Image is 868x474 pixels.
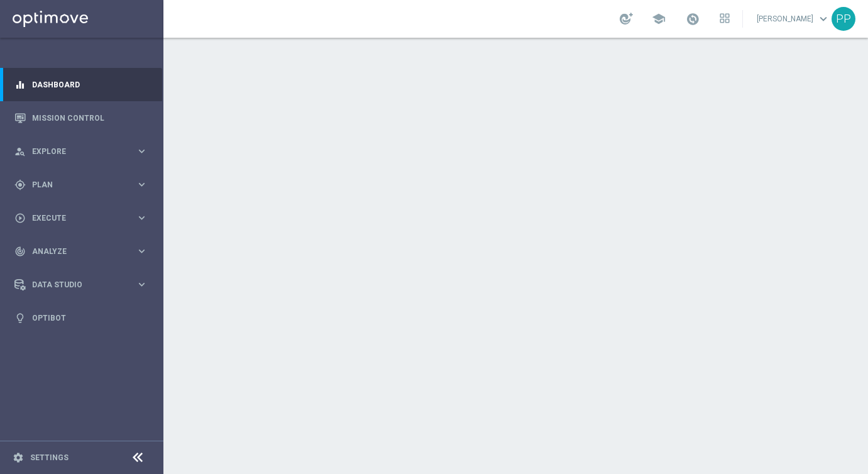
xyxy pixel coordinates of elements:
[13,452,24,463] i: settings
[14,68,148,101] div: Dashboard
[14,101,148,135] div: Mission Control
[14,179,136,190] div: Plan
[14,280,148,290] button: Data Studio keyboard_arrow_right
[30,454,69,461] a: Settings
[14,212,136,224] div: Execute
[14,312,26,324] i: lightbulb
[832,7,855,31] div: PP
[14,146,26,157] i: person_search
[32,281,136,289] span: Data Studio
[32,68,148,101] a: Dashboard
[14,279,136,290] div: Data Studio
[14,80,148,90] button: equalizer Dashboard
[14,301,148,334] div: Optibot
[32,101,148,135] a: Mission Control
[652,12,666,26] span: school
[32,301,148,334] a: Optibot
[14,246,26,257] i: track_changes
[14,212,26,224] i: play_circle_outline
[136,212,148,224] i: keyboard_arrow_right
[32,148,136,155] span: Explore
[14,146,136,157] div: Explore
[136,278,148,290] i: keyboard_arrow_right
[14,113,148,123] button: Mission Control
[14,246,148,256] button: track_changes Analyze keyboard_arrow_right
[14,313,148,323] button: lightbulb Optibot
[32,214,136,222] span: Execute
[14,180,148,190] button: gps_fixed Plan keyboard_arrow_right
[32,248,136,255] span: Analyze
[14,179,26,190] i: gps_fixed
[14,213,148,223] button: play_circle_outline Execute keyboard_arrow_right
[14,246,136,257] div: Analyze
[136,145,148,157] i: keyboard_arrow_right
[14,146,148,157] button: person_search Explore keyboard_arrow_right
[14,79,26,91] i: equalizer
[136,245,148,257] i: keyboard_arrow_right
[32,181,136,189] span: Plan
[816,12,830,26] span: keyboard_arrow_down
[136,179,148,190] i: keyboard_arrow_right
[755,9,832,28] a: [PERSON_NAME]keyboard_arrow_down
